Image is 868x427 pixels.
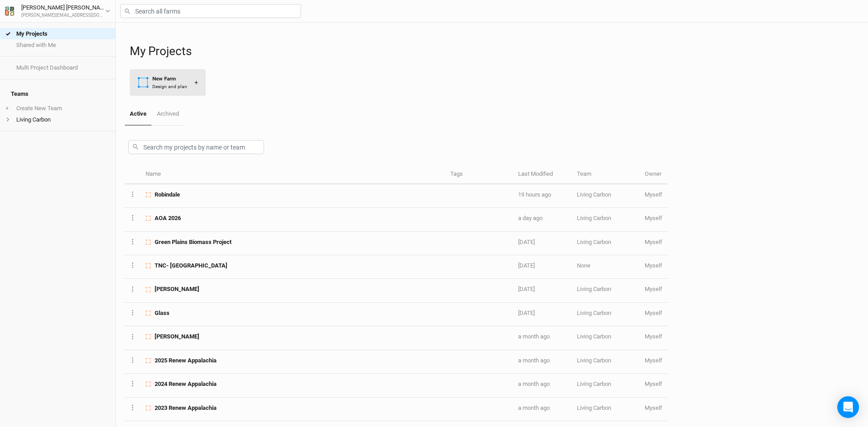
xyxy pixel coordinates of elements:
td: Living Carbon [572,374,640,397]
span: 2025 Renew Appalachia [155,357,217,365]
span: + [5,105,9,112]
th: Owner [640,165,667,184]
div: [PERSON_NAME][EMAIL_ADDRESS][DOMAIN_NAME] [21,12,105,19]
span: Aug 25, 2025 1:33 PM [518,191,551,198]
a: Archived [151,103,184,125]
td: Living Carbon [572,232,640,255]
span: andy@livingcarbon.com [645,310,662,316]
span: Jul 23, 2025 3:27 PM [518,380,550,387]
td: Living Carbon [572,398,640,421]
span: andy@livingcarbon.com [645,286,662,292]
span: TNC- VA [155,262,227,270]
span: Robindale [155,191,180,199]
span: Jul 23, 2025 3:49 PM [518,357,550,364]
button: [PERSON_NAME] [PERSON_NAME][PERSON_NAME][EMAIL_ADDRESS][DOMAIN_NAME] [5,3,111,19]
th: Tags [445,165,513,184]
span: Jul 23, 2025 3:55 PM [518,333,550,340]
span: Green Plains Biomass Project [155,238,231,246]
span: andy@livingcarbon.com [645,333,662,340]
td: Living Carbon [572,326,640,350]
span: AOA 2026 [155,214,181,222]
th: Team [572,165,640,184]
span: andy@livingcarbon.com [645,239,662,245]
span: Jul 23, 2025 3:24 PM [518,404,550,411]
span: andy@livingcarbon.com [645,262,662,269]
div: + [194,78,198,87]
div: Open Intercom Messenger [837,396,859,418]
span: andy@livingcarbon.com [645,404,662,411]
span: Aug 19, 2025 10:45 AM [518,262,535,269]
a: Active [125,103,151,126]
span: Aug 12, 2025 1:35 PM [518,310,535,316]
span: Aug 25, 2025 11:07 AM [518,215,542,221]
div: New Farm [152,75,187,83]
button: New FarmDesign and plan+ [130,69,206,96]
td: None [572,255,640,279]
span: 2024 Renew Appalachia [155,380,217,388]
th: Last Modified [513,165,572,184]
input: Search my projects by name or team [128,140,264,154]
div: [PERSON_NAME] [PERSON_NAME] [21,3,105,12]
td: Living Carbon [572,303,640,326]
div: Design and plan [152,83,187,90]
td: Living Carbon [572,208,640,231]
span: Glass [155,309,170,317]
h1: My Projects [130,44,859,58]
td: Living Carbon [572,350,640,374]
span: Phillips [155,285,199,293]
span: andy@livingcarbon.com [645,357,662,364]
span: andy@livingcarbon.com [645,215,662,221]
span: andy@livingcarbon.com [645,191,662,198]
span: Wisniewski [155,333,199,341]
span: Aug 13, 2025 12:28 PM [518,286,535,292]
span: 2023 Renew Appalachia [155,404,217,412]
th: Name [141,165,445,184]
input: Search all farms [120,4,301,18]
td: Living Carbon [572,184,640,208]
td: Living Carbon [572,279,640,302]
span: andy@livingcarbon.com [645,380,662,387]
span: Aug 22, 2025 8:26 AM [518,239,535,245]
h4: Teams [5,85,110,103]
